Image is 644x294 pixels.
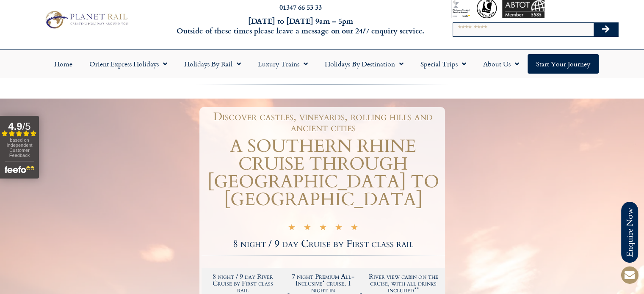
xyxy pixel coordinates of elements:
[528,54,599,74] a: Start your Journey
[368,273,439,294] h2: River view cabin on the cruise, with all drinks included**
[351,224,358,234] i: ★
[46,54,81,74] a: Home
[174,16,427,36] h6: [DATE] to [DATE] 9am – 5pm Outside of these times please leave a message on our 24/7 enquiry serv...
[4,54,640,74] nav: Menu
[288,223,358,234] div: 5/5
[206,111,441,133] h1: Discover castles, vineyards, rolling hills and ancient cities
[42,9,130,30] img: Planet Rail Train Holidays Logo
[475,54,528,74] a: About Us
[304,224,311,234] i: ★
[249,54,316,74] a: Luxury Trains
[316,54,412,74] a: Holidays by Destination
[594,23,618,36] button: Search
[202,137,445,209] h1: A SOUTHERN RHINE CRUISE THROUGH [GEOGRAPHIC_DATA] TO [GEOGRAPHIC_DATA]
[335,224,343,234] i: ★
[288,224,296,234] i: ★
[279,2,322,12] a: 01347 66 53 33
[207,273,279,294] h2: 8 night / 9 day River Cruise by First class rail
[81,54,176,74] a: Orient Express Holidays
[319,224,327,234] i: ★
[176,54,249,74] a: Holidays by Rail
[202,239,445,249] h2: 8 night / 9 day Cruise by First class rail
[412,54,475,74] a: Special Trips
